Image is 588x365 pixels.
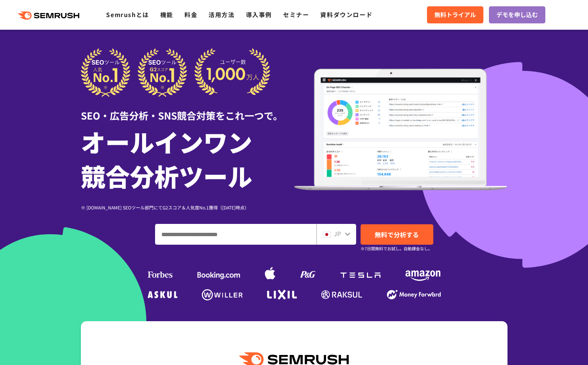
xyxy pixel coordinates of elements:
h1: オールインワン 競合分析ツール [81,124,294,193]
a: 機能 [160,10,173,19]
a: デモを申し込む [489,6,545,23]
a: Semrushとは [106,10,149,19]
span: 無料トライアル [434,10,476,20]
span: デモを申し込む [496,10,538,20]
span: JP [334,229,341,238]
a: 活用方法 [208,10,234,19]
a: 資料ダウンロード [320,10,372,19]
a: 無料トライアル [427,6,483,23]
div: ※ [DOMAIN_NAME] SEOツール部門にてG2スコア＆人気度No.1獲得（[DATE]時点） [81,204,294,211]
a: 無料で分析する [361,224,433,245]
a: 料金 [184,10,197,19]
input: ドメイン、キーワードまたはURLを入力してください [155,224,316,244]
div: SEO・広告分析・SNS競合対策をこれ一つで。 [81,97,294,123]
small: ※7日間無料でお試し。自動課金なし。 [361,245,432,252]
a: セミナー [283,10,309,19]
a: 導入事例 [246,10,272,19]
span: 無料で分析する [375,230,419,239]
